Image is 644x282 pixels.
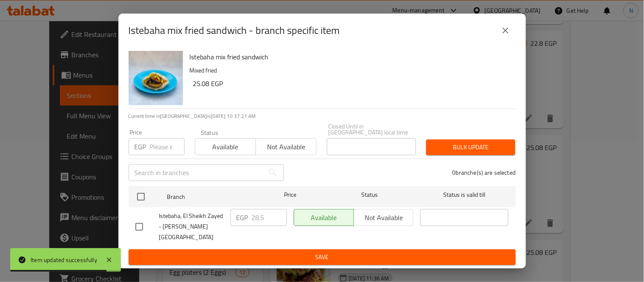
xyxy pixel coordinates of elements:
[495,20,516,41] button: close
[159,211,224,243] span: Istebaha, El Sheikh Zayed - [PERSON_NAME][GEOGRAPHIC_DATA]
[193,78,509,89] h6: 25.08 EGP
[420,190,509,200] span: Status is valid till
[252,209,287,226] input: Please enter price
[129,24,340,37] h2: Istebaha mix fried sandwich - branch specific item
[199,141,253,153] span: Available
[325,190,413,200] span: Status
[190,65,509,76] p: Mixed fried
[195,138,256,155] button: Available
[236,212,248,223] p: EGP
[262,190,318,200] span: Price
[426,140,515,155] button: Bulk update
[167,192,255,202] span: Branch
[129,249,516,265] button: Save
[129,51,183,105] img: Istebaha mix fried sandwich
[256,138,317,155] button: Not available
[135,142,146,152] p: EGP
[129,112,516,120] p: Current time in [GEOGRAPHIC_DATA] is [DATE] 10:37:21 AM
[135,252,509,262] span: Save
[150,138,185,155] input: Please enter price
[129,164,264,181] input: Search in branches
[453,168,516,177] p: 0 branche(s) are selected
[433,142,509,153] span: Bulk update
[31,255,97,265] div: Item updated successfully
[190,51,509,63] h6: Istebaha mix fried sandwich
[259,141,313,153] span: Not available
